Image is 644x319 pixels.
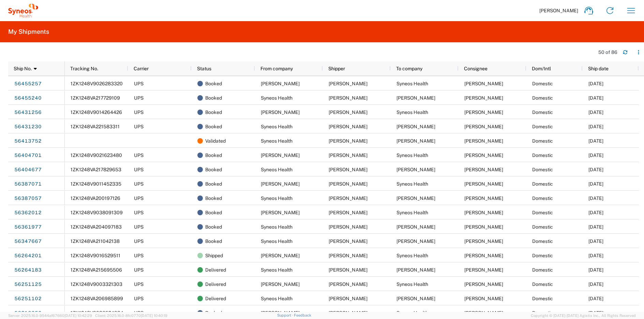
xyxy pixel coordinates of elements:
span: Domestic [532,81,553,86]
a: 56361977 [14,221,42,232]
span: UPS [134,267,144,273]
span: Syneos Health [396,310,428,316]
a: 56264201 [14,250,42,261]
span: Juan Gonzalez [464,310,503,316]
a: Support [277,313,294,317]
span: 08/04/2025 [588,181,603,187]
span: Status [197,66,211,71]
span: Elizabeth Holt [329,310,368,316]
a: Feedback [294,313,311,317]
a: 56404677 [14,164,42,175]
span: Tracking No. [70,66,98,71]
a: 56387057 [14,193,42,204]
span: Booked [205,220,222,234]
span: Juan Gonzalez [464,110,503,115]
span: Syneos Health [261,95,293,101]
span: 08/04/2025 [588,195,603,201]
span: 08/07/2025 [588,124,603,129]
span: Syneos Health [396,253,428,258]
span: UPS [134,95,144,101]
span: Shanterria Nance [396,224,435,230]
span: Syneos Health [396,81,428,86]
span: Kristen Shearn [464,296,503,301]
span: Carrier [134,66,149,71]
span: Lauri Filar [464,195,503,201]
span: Juan Gonzalez [464,253,503,258]
a: 56387071 [14,178,42,189]
span: Michael Green [396,95,435,101]
span: UPS [134,281,144,287]
span: Raghu Batchu [396,124,435,129]
span: UPS [134,210,144,215]
span: Juan Gonzalez [329,195,368,201]
span: Michael Green [464,95,503,101]
span: Syneos Health [396,281,428,287]
span: Juan Gonzalez [329,224,368,230]
span: 1ZK1248VA217729109 [71,95,120,101]
span: Domestic [532,153,553,158]
span: Juan Gonzalez [329,138,368,144]
span: Domestic [532,310,553,316]
a: 56347667 [14,236,42,247]
span: 07/16/2025 [588,310,603,316]
span: Juan Gonzalez [464,153,503,158]
span: UPS [134,124,144,129]
a: 56210950 [14,307,42,318]
span: 08/11/2025 [588,81,603,86]
span: Michael Green [261,81,300,86]
span: Syneos Health [396,210,428,215]
span: Shanterria Nance [329,210,368,215]
span: Domestic [532,138,553,144]
span: Booked [205,148,222,162]
a: 56413752 [14,135,42,146]
span: Lauri Filar [329,181,368,187]
span: Domestic [532,253,553,258]
span: 1ZK1248VA204097183 [71,224,122,230]
span: Client: 2025.16.0-8fc0770 [95,314,167,318]
span: [DATE] 10:40:19 [141,314,167,318]
span: Allen DeSena [464,138,503,144]
span: Delivered [205,277,226,291]
span: Raghu Batchu [261,110,300,115]
span: 1ZK1248V9021623480 [71,153,122,158]
span: UPS [134,167,144,172]
a: 56264183 [14,264,42,275]
span: Juan Gonzalez [464,181,503,187]
span: Server: 2025.16.0-9544af67660 [8,314,92,318]
span: Syneos Health [261,238,293,244]
span: Booked [205,119,222,134]
span: Domestic [532,195,553,201]
span: Juan Gonzalez [464,210,503,215]
span: UPS [134,296,144,301]
span: UPS [134,181,144,187]
span: 1ZK1248V9011452335 [71,181,121,187]
span: Domestic [532,281,553,287]
span: Domestic [532,210,553,215]
span: Booked [205,205,222,220]
span: Booked [205,191,222,205]
span: Juan Gonzalez [329,296,368,301]
span: Juan Gonzalez [329,238,368,244]
a: 56251102 [14,293,42,304]
span: Domestic [532,110,553,115]
span: Booked [205,234,222,248]
span: Kristen Shearn [261,281,300,287]
span: 1ZK1248VA221583311 [71,124,120,129]
span: Ship No. [14,66,32,71]
span: Domestic [532,296,553,301]
span: Juan Gonzalez [329,267,368,273]
span: Booked [205,76,222,91]
span: Juan Gonzalez [464,81,503,86]
span: Syneos Health [261,195,293,201]
a: 56431230 [14,121,42,132]
h2: My Shipments [8,28,49,36]
span: 1ZK1248V9036524934 [71,310,123,316]
span: Chad Baumgardner [464,167,503,172]
span: 08/05/2025 [588,153,603,158]
span: Eileen Reich [396,238,435,244]
span: Chad Baumgardner [464,267,503,273]
span: Domestic [532,181,553,187]
span: 1ZK1248V9016529511 [71,253,120,258]
span: Juan Gonzalez [329,95,368,101]
span: To company [396,66,422,71]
